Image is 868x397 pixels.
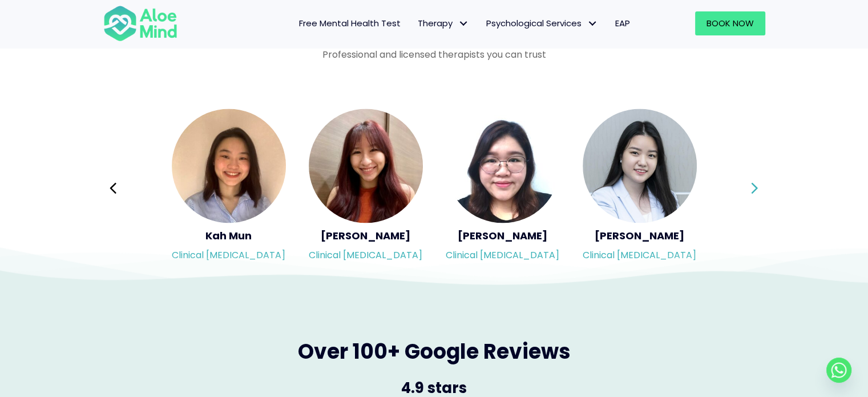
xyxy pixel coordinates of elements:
div: Slide 10 of 3 [172,107,286,268]
a: Psychological ServicesPsychological Services: submenu [478,11,607,35]
span: Over 100+ Google Reviews [298,336,571,366]
span: Psychological Services: submenu [584,15,601,32]
a: Book Now [695,11,765,35]
img: <h5>Wei Shan</h5><p>Clinical psychologist</p> [446,109,560,223]
img: <h5>Yen Li</h5><p>Clinical psychologist</p> [583,109,697,223]
a: Whatsapp [826,358,851,383]
img: Aloe mind Logo [103,5,177,42]
h5: [PERSON_NAME] [309,228,423,243]
h5: [PERSON_NAME] [583,228,697,243]
div: Slide 12 of 3 [446,107,560,268]
div: Slide 11 of 3 [309,107,423,268]
a: <h5>Jean</h5><p>Clinical psychologist</p> [PERSON_NAME]Clinical [MEDICAL_DATA] [309,109,423,267]
a: Free Mental Health Test [290,11,409,35]
img: <h5>Jean</h5><p>Clinical psychologist</p> [309,109,423,223]
h5: [PERSON_NAME] [446,228,560,243]
a: <h5>Kah Mun</h5><p>Clinical psychologist</p> Kah MunClinical [MEDICAL_DATA] [172,109,286,267]
span: Therapy: submenu [455,15,472,32]
span: Psychological Services [486,17,598,29]
span: EAP [615,17,630,29]
span: Book Now [706,17,754,29]
nav: Menu [192,11,639,35]
h5: Kah Mun [172,228,286,243]
a: <h5>Wei Shan</h5><p>Clinical psychologist</p> [PERSON_NAME]Clinical [MEDICAL_DATA] [446,109,560,267]
a: TherapyTherapy: submenu [409,11,478,35]
img: <h5>Kah Mun</h5><p>Clinical psychologist</p> [172,109,286,223]
a: <h5>Yen Li</h5><p>Clinical psychologist</p> [PERSON_NAME]Clinical [MEDICAL_DATA] [583,109,697,267]
a: EAP [607,11,639,35]
span: Free Mental Health Test [299,17,401,29]
p: Professional and licensed therapists you can trust [103,48,765,61]
span: Therapy [418,17,469,29]
div: Slide 13 of 3 [583,107,697,268]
